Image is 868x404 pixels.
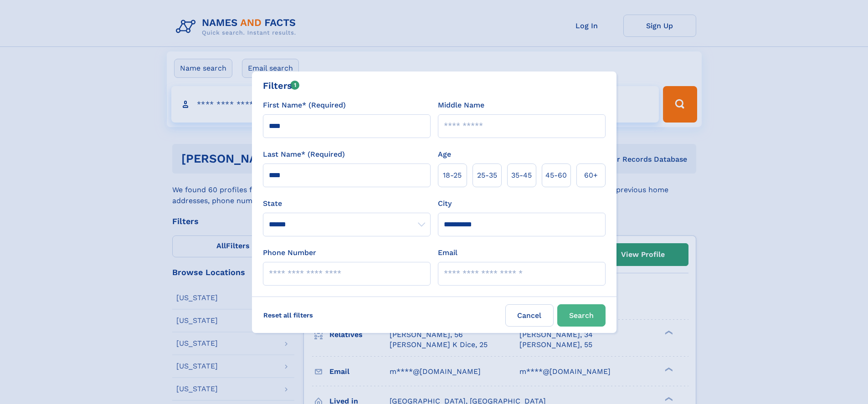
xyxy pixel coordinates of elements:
[505,304,554,327] label: Cancel
[263,100,346,111] label: First Name* (Required)
[545,170,567,181] span: 45‑60
[257,304,319,326] label: Reset all filters
[557,304,606,327] button: Search
[263,247,316,258] label: Phone Number
[263,198,431,209] label: State
[438,247,457,258] label: Email
[438,198,452,209] label: City
[438,100,484,111] label: Middle Name
[584,170,598,181] span: 60+
[511,170,532,181] span: 35‑45
[477,170,497,181] span: 25‑35
[263,79,300,92] div: Filters
[438,149,451,160] label: Age
[443,170,462,181] span: 18‑25
[263,149,345,160] label: Last Name* (Required)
